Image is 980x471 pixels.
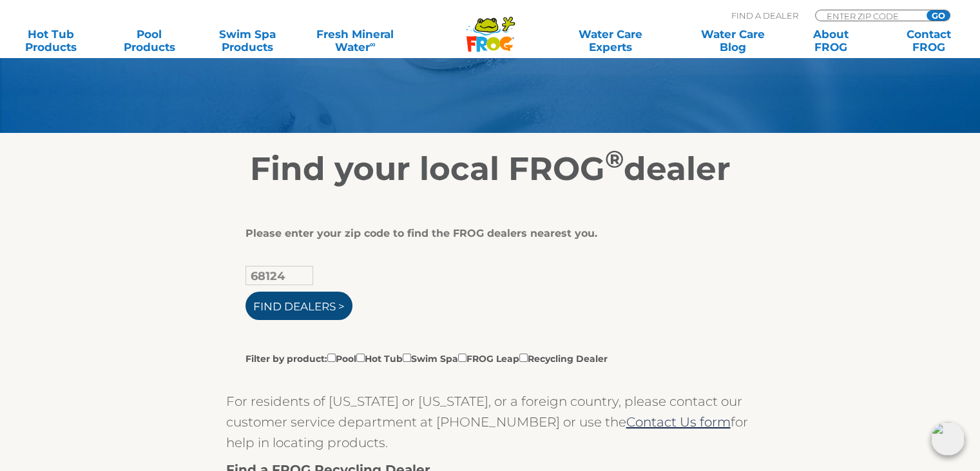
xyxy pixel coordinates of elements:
[327,354,336,362] input: Filter by product:PoolHot TubSwim SpaFROG LeapRecycling Dealer
[548,28,673,54] a: Water CareExperts
[245,292,352,320] input: Find Dealers >
[891,28,967,54] a: ContactFROG
[403,354,411,362] input: Filter by product:PoolHot TubSwim SpaFROG LeapRecycling Dealer
[209,28,285,54] a: Swim SpaProducts
[927,10,950,21] input: GO
[931,422,965,456] img: openIcon
[307,28,403,54] a: Fresh MineralWater∞
[793,28,869,54] a: AboutFROG
[695,28,771,54] a: Water CareBlog
[245,351,608,365] label: Filter by product: Pool Hot Tub Swim Spa FROG Leap Recycling Dealer
[825,10,912,21] input: Zip Code Form
[13,28,89,54] a: Hot TubProducts
[94,150,887,188] h2: Find your local FROG dealer
[519,354,528,362] input: Filter by product:PoolHot TubSwim SpaFROG LeapRecycling Dealer
[458,354,466,362] input: Filter by product:PoolHot TubSwim SpaFROG LeapRecycling Dealer
[111,28,187,54] a: PoolProducts
[245,227,725,240] div: Please enter your zip code to find the FROG dealers nearest you.
[626,414,731,430] a: Contact Us form
[356,354,365,362] input: Filter by product:PoolHot TubSwim SpaFROG LeapRecycling Dealer
[731,10,798,21] p: Find A Dealer
[369,39,375,49] sup: ∞
[605,145,624,174] sup: ®
[226,391,754,453] p: For residents of [US_STATE] or [US_STATE], or a foreign country, please contact our customer serv...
